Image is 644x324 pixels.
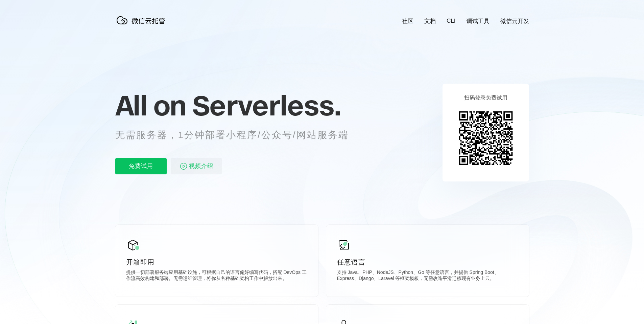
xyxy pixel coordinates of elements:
[337,257,518,267] p: 任意语言
[115,158,167,174] p: 免费试用
[115,22,169,28] a: 微信云托管
[402,17,413,25] a: 社区
[115,88,186,122] span: All on
[337,269,518,283] p: 支持 Java、PHP、NodeJS、Python、Go 等任意语言，并提供 Spring Boot、Express、Django、Laravel 等框架模板，无需改造平滑迁移现有业务上云。
[467,17,490,25] a: 调试工具
[192,88,341,122] span: Serverless.
[464,94,507,102] p: 扫码登录免费试用
[424,17,436,25] a: 文档
[115,14,169,27] img: 微信云托管
[115,128,361,142] p: 无需服务器，1分钟部署小程序/公众号/网站服务端
[180,162,188,170] img: video_play.svg
[126,269,307,283] p: 提供一切部署服务端应用基础设施，可根据自己的语言偏好编写代码，搭配 DevOps 工作流高效构建和部署。无需运维管理，将你从各种基础架构工作中解放出来。
[126,257,307,267] p: 开箱即用
[447,18,455,24] a: CLI
[189,158,213,174] span: 视频介绍
[500,17,529,25] a: 微信云开发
